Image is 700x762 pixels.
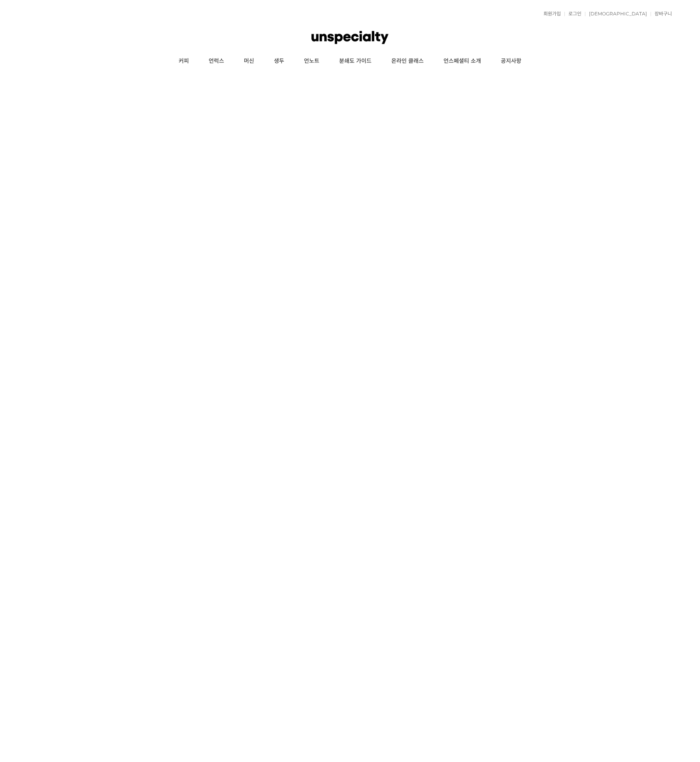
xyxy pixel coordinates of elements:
a: 언스페셜티 소개 [434,51,491,71]
a: 언노트 [294,51,329,71]
a: 언럭스 [199,51,234,71]
a: 로그인 [564,11,581,16]
a: 머신 [234,51,264,71]
a: [DEMOGRAPHIC_DATA] [585,11,647,16]
a: 회원가입 [540,11,561,16]
a: 생두 [264,51,294,71]
a: 공지사항 [491,51,531,71]
a: 온라인 클래스 [381,51,434,71]
a: 커피 [169,51,199,71]
a: 장바구니 [651,11,672,16]
img: 언스페셜티 몰 [311,26,388,49]
a: 분쇄도 가이드 [329,51,381,71]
